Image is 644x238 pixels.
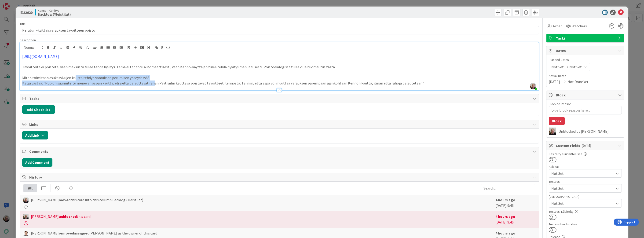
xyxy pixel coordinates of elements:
[551,201,614,206] span: Not Set
[22,75,536,81] p: Miten toimitaan asukassivujen kautta tehdyn varauksen perumisen yhteydessä?
[23,214,29,219] img: JH
[22,105,55,114] button: Add Checklist
[549,57,622,62] span: Planned Dates
[38,12,71,16] b: Backlog (Yleistilat)
[549,73,622,78] span: Actual Dates
[549,152,622,156] div: Käsitelty suunnittelussa
[549,102,571,106] label: Blocked Reason
[569,64,582,70] span: Not Set
[31,214,91,219] span: [PERSON_NAME] this card
[29,96,530,101] span: Tasks
[29,121,530,127] span: Links
[20,26,539,34] input: type card name here...
[530,83,536,89] img: p6a4HZyo4Mr4c9ktn731l0qbKXGT4cnd.jpg
[74,231,89,235] b: assigned
[549,210,622,213] div: Testaus: Käsitelty
[22,54,59,59] a: [URL][DOMAIN_NAME]
[572,23,587,29] span: Watchers
[559,129,622,133] div: Unblocked by [PERSON_NAME]
[556,35,616,41] span: Taski
[551,23,562,29] span: Owner
[31,197,143,203] span: [PERSON_NAME] this card into this column Backlog (Yleistilat)
[556,92,616,98] span: Block
[549,117,565,125] button: Block
[481,184,535,192] input: Search...
[549,223,622,226] div: Testaustiimi kurkkaa
[24,184,37,192] div: All
[23,231,29,236] img: SM
[495,214,535,225] div: [DATE] 9:46
[495,214,515,219] b: 4 hours ago
[59,198,70,202] b: moved
[22,81,536,86] p: Katja vastaa: "Nuo on suunniteltu menevän aspan kautta, eli sieltä palauttavat rahan Paytrailin k...
[59,214,77,219] b: unblocked
[549,79,560,84] span: [DATE]
[20,10,33,15] span: ID
[549,180,622,183] div: Testaus
[59,231,74,235] b: removed
[556,143,616,148] span: Custom Fields
[495,198,515,202] b: 4 hours ago
[495,231,515,235] b: 4 hours ago
[29,149,530,154] span: Comments
[549,128,556,135] img: JH
[23,198,29,203] img: JH
[23,10,33,15] b: 22620
[549,165,622,168] div: Asiakas
[22,131,48,139] button: Add Link
[567,79,589,84] span: Not Done Yet
[582,143,591,148] span: ( 0/14 )
[551,171,614,176] span: Not Set
[551,186,614,191] span: Not Set
[31,230,157,236] span: [PERSON_NAME] [PERSON_NAME] as the owner of this card
[22,158,52,167] button: Add Comment
[495,197,535,209] div: [DATE] 9:46
[29,174,530,180] span: History
[22,64,536,70] p: Tavoitteita ei poisteta, vaan maksusta tulee tehdä hyvitys. Tämä ei tapahdu automaattisesti, vaan...
[10,1,21,6] span: Support
[20,22,26,26] label: Title
[38,9,71,12] span: Kenno - Kehitys
[20,38,36,42] span: Description
[551,64,564,70] span: Not Set
[556,48,616,53] span: Dates
[549,195,622,198] div: [DEMOGRAPHIC_DATA]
